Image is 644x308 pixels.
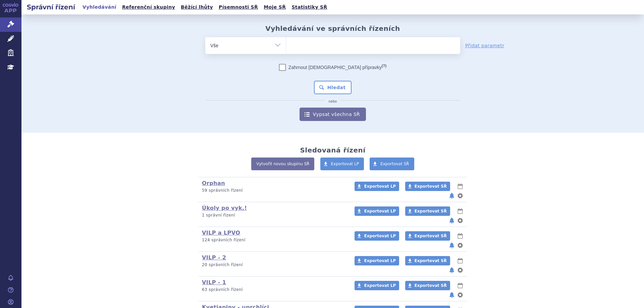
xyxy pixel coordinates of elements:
[457,192,464,200] button: nastavení
[415,234,447,238] span: Exportovat SŘ
[355,281,399,290] a: Exportovat LP
[405,256,450,265] a: Exportovat SŘ
[331,162,359,166] span: Exportovat LP
[265,24,400,33] h2: Vyhledávání ve správních řízeních
[457,182,464,190] button: lhůty
[415,209,447,213] span: Exportovat SŘ
[202,262,346,268] p: 20 správních řízení
[300,146,365,154] h2: Sledovaná řízení
[364,283,396,288] span: Exportovat LP
[448,266,455,274] button: notifikace
[325,100,340,104] i: nebo
[364,184,396,189] span: Exportovat LP
[251,158,314,170] a: Vytvořit novou skupinu SŘ
[448,241,455,249] button: notifikace
[202,180,225,186] a: Orphan
[355,256,399,265] a: Exportovat LP
[405,231,450,241] a: Exportovat SŘ
[217,3,260,12] a: Písemnosti SŘ
[320,158,364,170] a: Exportovat LP
[300,108,366,121] a: Vypsat všechna SŘ
[202,254,226,261] a: VILP - 2
[364,258,396,263] span: Exportovat LP
[370,158,414,170] a: Exportovat SŘ
[202,212,346,218] p: 1 správní řízení
[202,287,346,293] p: 63 správních řízení
[279,64,386,71] label: Zahrnout [DEMOGRAPHIC_DATA] přípravky
[415,283,447,288] span: Exportovat SŘ
[202,237,346,243] p: 124 správních řízení
[202,205,247,211] a: Úkoly po vyk.!
[21,2,80,12] h2: Správní řízení
[448,192,455,200] button: notifikace
[457,291,464,299] button: nastavení
[448,291,455,299] button: notifikace
[457,217,464,225] button: nastavení
[80,3,118,12] a: Vyhledávání
[415,184,447,189] span: Exportovat SŘ
[448,217,455,225] button: notifikace
[355,231,399,241] a: Exportovat LP
[120,3,177,12] a: Referenční skupiny
[202,279,226,286] a: VILP - 1
[405,281,450,290] a: Exportovat SŘ
[457,207,464,215] button: lhůty
[465,42,504,49] a: Přidat parametr
[457,232,464,240] button: lhůty
[289,3,329,12] a: Statistiky SŘ
[202,230,240,236] a: VILP a LPVO
[314,81,352,94] button: Hledat
[355,182,399,191] a: Exportovat LP
[457,266,464,274] button: nastavení
[262,3,288,12] a: Moje SŘ
[355,206,399,216] a: Exportovat LP
[382,64,386,68] abbr: (?)
[202,188,346,193] p: 59 správních řízení
[364,209,396,213] span: Exportovat LP
[457,257,464,265] button: lhůty
[415,258,447,263] span: Exportovat SŘ
[179,3,215,12] a: Běžící lhůty
[405,182,450,191] a: Exportovat SŘ
[380,162,409,166] span: Exportovat SŘ
[364,234,396,238] span: Exportovat LP
[457,282,464,290] button: lhůty
[405,206,450,216] a: Exportovat SŘ
[457,241,464,249] button: nastavení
